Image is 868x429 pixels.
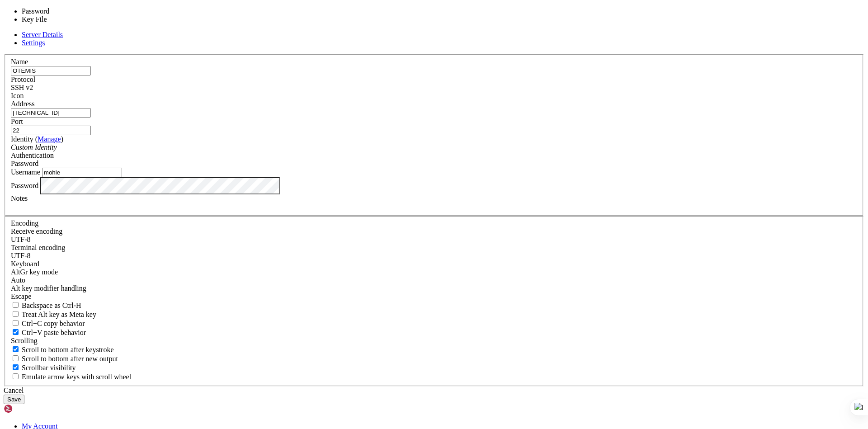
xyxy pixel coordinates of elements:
[11,236,857,244] div: UTF-8
[35,135,63,143] span: ( )
[11,268,58,276] label: Set the expected encoding for data received from the host. If the encodings do not match, visual ...
[11,252,857,260] div: UTF-8
[13,346,19,352] input: Scroll to bottom after keystroke
[11,75,35,83] label: Protocol
[42,168,122,177] input: Login Username
[11,244,65,251] label: The default terminal encoding. ISO-2022 enables character map translations (like graphics maps). ...
[11,337,38,344] label: Scrolling
[22,39,45,47] a: Settings
[11,276,857,284] div: Auto
[22,302,81,309] span: Backspace as Ctrl-H
[11,355,118,363] label: Scroll to bottom after new output.
[11,227,62,235] label: Set the expected encoding for data received from the host. If the encodings do not match, visual ...
[22,320,85,327] span: Ctrl+C copy behavior
[11,320,85,327] label: Ctrl-C copies if true, send ^C to host if false. Ctrl-Shift-C sends ^C to host if true, copies if...
[22,373,131,381] span: Emulate arrow keys with scroll wheel
[22,15,97,24] li: Key File
[11,92,24,99] label: Icon
[13,364,19,370] input: Scrollbar visibility
[11,292,857,301] div: Escape
[11,100,34,108] label: Address
[11,311,96,318] label: Whether the Alt key acts as a Meta key or as a distinct Alt key.
[22,311,96,318] span: Treat Alt key as Meta key
[11,329,86,336] label: Ctrl+V pastes if true, sends ^V to host if false. Ctrl+Shift+V sends ^V to host if true, pastes i...
[13,320,19,326] input: Ctrl+C copy behavior
[11,364,76,372] label: The vertical scrollbar mode.
[11,219,38,227] label: Encoding
[22,364,76,372] span: Scrollbar visibility
[11,236,31,243] span: UTF-8
[22,31,63,38] a: Server Details
[38,135,61,143] a: Manage
[4,387,864,395] div: Cancel
[11,118,23,125] label: Port
[11,276,25,284] span: Auto
[11,108,91,118] input: Host Name or IP
[13,329,19,335] input: Ctrl+V paste behavior
[11,302,81,309] label: If true, the backspace should send BS ('\x08', aka ^H). Otherwise the backspace key should send '...
[11,252,31,259] span: UTF-8
[11,160,38,167] span: Password
[11,160,857,168] div: Password
[11,66,91,75] input: Server Name
[22,7,97,15] li: Password
[11,284,86,292] label: Controls how the Alt key is handled. Escape: Send an ESC prefix. 8-Bit: Add 128 to the typed char...
[4,404,56,413] img: Shellngn
[22,355,118,363] span: Scroll to bottom after new output
[11,126,91,135] input: Port Number
[11,373,131,381] label: When using the alternative screen buffer, and DECCKM (Application Cursor Keys) is active, mouse w...
[11,135,63,143] label: Identity
[4,395,24,404] button: Save
[13,373,19,379] input: Emulate arrow keys with scroll wheel
[13,302,19,308] input: Backspace as Ctrl-H
[11,260,39,268] label: Keyboard
[11,292,31,300] span: Escape
[22,346,114,354] span: Scroll to bottom after keystroke
[11,151,54,159] label: Authentication
[11,84,857,92] div: SSH v2
[11,346,114,354] label: Whether to scroll to the bottom on any keystroke.
[22,329,86,336] span: Ctrl+V paste behavior
[11,58,28,66] label: Name
[13,311,19,317] input: Treat Alt key as Meta key
[11,143,857,151] div: Custom Identity
[11,194,28,202] label: Notes
[11,181,38,189] label: Password
[11,84,33,91] span: SSH v2
[13,355,19,361] input: Scroll to bottom after new output
[11,168,40,176] label: Username
[11,143,57,151] i: Custom Identity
